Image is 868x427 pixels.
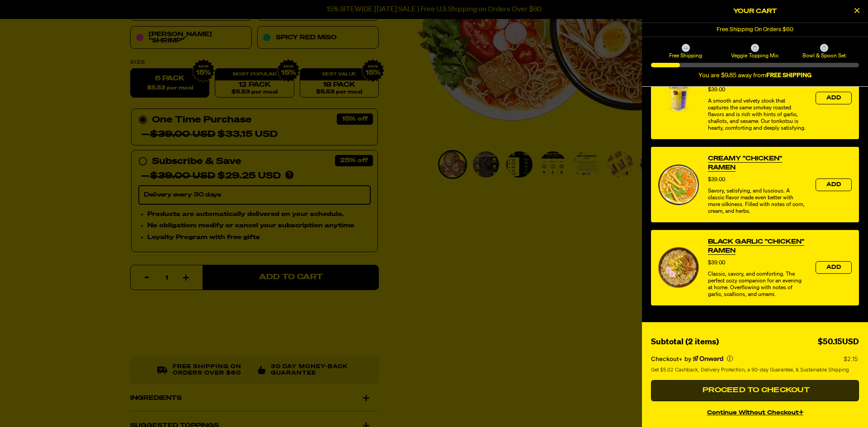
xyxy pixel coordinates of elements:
span: $39.00 [708,177,725,183]
button: continue without Checkout+ [651,405,859,418]
span: $39.00 [708,260,725,266]
div: You are $9.85 away from [651,72,859,80]
span: Add [826,265,841,270]
p: $2.15 [844,355,859,362]
div: Savory, satisfying, and luscious. A classic flavor made even better with more silkiness. Filled w... [708,188,807,215]
img: View Roasted "Pork" Tonkotsu Cup Ramen [658,78,699,118]
span: Add [826,182,841,188]
section: Checkout+ [651,349,859,380]
div: 1 of 1 [642,23,868,37]
img: View Black Garlic "Chicken" Ramen [658,247,699,288]
span: by [684,355,691,362]
span: Get $5.02 Cashback, Delivery Protection, a 90-day Guarantee, & Sustainable Shipping [651,366,849,374]
div: product [651,146,859,222]
div: Classic, savory, and comforting. The perfect cozy companion for an evening at home. Overflowing w... [708,271,807,298]
button: More info [727,356,733,361]
img: View Creamy "Chicken" Ramen [658,164,699,205]
div: product [651,56,859,139]
span: Checkout+ [651,355,683,362]
b: FREE SHIPPING [766,72,811,79]
div: A smooth and velvety stock that captures the same smokey roasted flavors and is rich with hints o... [708,98,807,132]
span: Veggie Topping Mix [722,52,788,59]
button: Add the product, Black Garlic "Chicken" Ramen to Cart [816,261,852,274]
button: Proceed to Checkout [651,380,859,402]
a: View Black Garlic "Chicken" Ramen [708,237,807,255]
button: Add the product, Roasted "Pork" Tonkotsu Cup Ramen to Cart [816,92,852,104]
span: Add [826,95,841,101]
span: Proceed to Checkout [700,387,810,394]
button: Add the product, Creamy "Chicken" Ramen to Cart [816,178,852,191]
a: View Creamy "Chicken" Ramen [708,154,807,172]
h2: Your Cart [651,5,859,18]
div: $50.15USD [818,336,859,349]
button: Close Cart [850,5,863,18]
div: product [651,230,859,305]
span: $39.00 [708,87,725,93]
span: Free Shipping [652,52,719,59]
span: Bowl & Spoon Set [791,52,858,59]
a: Powered by Onward [693,356,723,362]
span: Subtotal (2 items) [651,338,719,346]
